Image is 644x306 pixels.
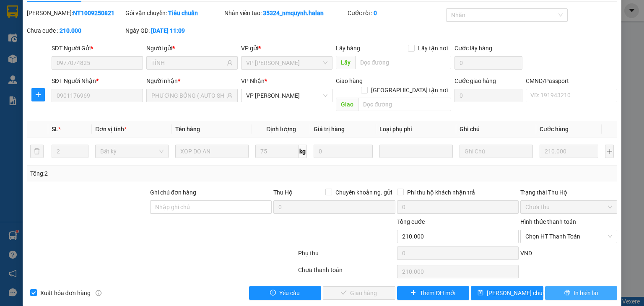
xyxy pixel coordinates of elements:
[52,44,143,53] div: SĐT Người Gửi
[336,78,363,84] span: Giao hàng
[454,45,492,52] label: Cước lấy hàng
[224,8,346,18] div: Nhân viên tạo:
[279,288,300,298] span: Yêu cầu
[297,265,396,280] div: Chưa thanh toán
[297,249,396,263] div: Phụ thu
[404,188,478,197] span: Phí thu hộ khách nhận trả
[314,145,372,158] input: 0
[374,10,377,16] b: 0
[314,126,345,132] span: Giá trị hàng
[37,288,94,298] span: Xuất hóa đơn hàng
[520,250,532,257] span: VND
[397,218,425,225] span: Tổng cước
[125,26,222,35] div: Ngày GD:
[368,86,451,95] span: [GEOGRAPHIC_DATA] tận nơi
[270,290,276,296] span: exclamation-circle
[323,286,395,300] button: checkGiao hàng
[358,98,451,111] input: Dọc đường
[520,218,576,225] label: Hình thức thanh toán
[299,145,307,158] span: kg
[100,145,164,158] span: Bất kỳ
[52,126,58,132] span: SL
[266,126,296,132] span: Định lượng
[96,290,101,296] span: info-circle
[471,286,543,300] button: save[PERSON_NAME] chuyển hoàn
[249,286,322,300] button: exclamation-circleYêu cầu
[415,44,451,53] span: Lấy tận nơi
[460,145,533,158] input: Ghi Chú
[454,89,522,102] input: Cước giao hàng
[348,8,444,18] div: Cước rồi :
[227,60,233,66] span: user
[32,91,44,98] span: plus
[31,88,45,101] button: plus
[605,145,614,158] button: plus
[175,145,249,158] input: VD: Bàn, Ghế
[73,10,114,16] b: NT1009250821
[146,76,238,86] div: Người nhận
[30,145,44,158] button: delete
[456,121,536,137] th: Ghi chú
[564,290,570,296] span: printer
[525,201,612,213] span: Chưa thu
[273,189,293,196] span: Thu Hộ
[95,126,127,132] span: Đơn vị tính
[175,126,200,132] span: Tên hàng
[526,76,617,86] div: CMND/Passport
[454,56,522,70] input: Cước lấy hàng
[478,290,483,296] span: save
[336,98,358,111] span: Giao
[397,286,470,300] button: plusThêm ĐH mới
[241,78,265,84] span: VP Nhận
[27,26,124,35] div: Chưa cước :
[227,93,233,99] span: user
[487,288,566,298] span: [PERSON_NAME] chuyển hoàn
[146,44,238,53] div: Người gửi
[520,188,617,197] div: Trạng thái Thu Hộ
[27,8,124,18] div: [PERSON_NAME]:
[263,10,324,16] b: 35324_nmquynh.halan
[241,44,332,53] div: VP gửi
[125,8,222,18] div: Gói vận chuyển:
[336,56,355,69] span: Lấy
[150,189,196,196] label: Ghi chú đơn hàng
[151,91,225,100] input: Tên người nhận
[336,45,360,52] span: Lấy hàng
[525,230,612,243] span: Chọn HT Thanh Toán
[545,286,618,300] button: printerIn biên lai
[376,121,456,137] th: Loại phụ phí
[150,200,272,214] input: Ghi chú đơn hàng
[410,290,416,296] span: plus
[540,145,598,158] input: 0
[168,10,198,16] b: Tiêu chuẩn
[420,288,455,298] span: Thêm ĐH mới
[454,78,496,84] label: Cước giao hàng
[151,58,225,67] input: Tên người gửi
[332,188,395,197] span: Chuyển khoản ng. gửi
[52,76,143,86] div: SĐT Người Nhận
[574,288,598,298] span: In biên lai
[355,56,451,69] input: Dọc đường
[246,57,327,69] span: VP Nguyễn Trãi
[246,89,327,102] span: VP Hoàng Gia
[60,27,81,34] b: 210.000
[30,169,249,178] div: Tổng: 2
[540,126,569,132] span: Cước hàng
[151,27,185,34] b: [DATE] 11:09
